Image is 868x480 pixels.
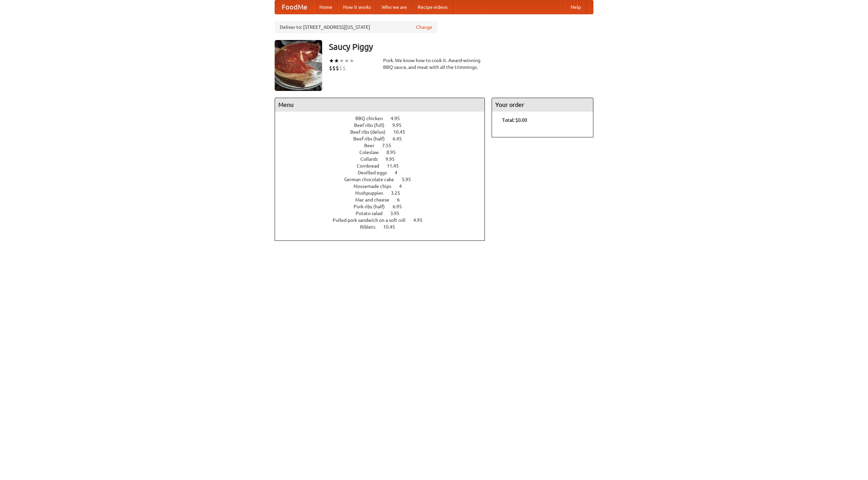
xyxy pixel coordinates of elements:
span: Beef ribs (delux) [350,129,392,135]
div: Deliver to: [STREET_ADDRESS][US_STATE] [275,21,437,33]
li: $ [336,64,339,72]
span: 6 [397,197,407,203]
a: German chocolate cake 5.95 [344,177,423,182]
span: 4 [395,170,404,175]
a: Devilled eggs 4 [358,170,410,175]
span: 10.45 [393,129,412,135]
span: 4.95 [391,116,407,121]
span: Beef ribs (full) [354,122,391,128]
span: 4 [399,184,409,189]
a: Hushpuppies 3.25 [355,190,413,196]
li: ★ [334,57,339,64]
span: 3.95 [390,211,406,216]
li: $ [342,64,346,72]
span: Coleslaw [359,150,386,155]
a: Beef ribs (full) 9.95 [354,122,414,128]
a: Change [416,24,432,31]
span: Beer [364,143,381,148]
h3: Saucy Piggy [329,40,593,54]
a: BBQ chicken 4.95 [355,116,412,121]
a: Pulled pork sandwich on a soft roll 4.95 [333,217,435,223]
a: Beer 7.55 [364,143,404,148]
b: Total: $0.00 [502,117,527,123]
a: Who we are [376,0,412,14]
span: Devilled eggs [358,170,394,175]
span: 9.95 [392,122,408,128]
span: 10.45 [383,224,402,230]
span: 3.25 [391,190,407,196]
a: FoodMe [275,0,314,14]
a: Home [314,0,338,14]
a: Collards 9.95 [360,156,407,162]
span: 5.95 [402,177,418,182]
a: Beef ribs (delux) 10.45 [350,129,418,135]
span: Pulled pork sandwich on a soft roll [333,217,412,223]
li: ★ [329,57,334,64]
span: Potato salad [356,211,389,216]
li: $ [339,64,342,72]
a: Coleslaw 8.95 [359,150,408,155]
li: ★ [344,57,349,64]
a: Mac and cheese 6 [355,197,412,203]
a: Housemade chips 4 [354,184,414,189]
span: Riblets [360,224,382,230]
span: 4.95 [413,217,429,223]
span: 8.95 [387,150,402,155]
span: Pork ribs (half) [354,204,392,209]
a: Beef ribs (half) 6.45 [353,136,414,141]
span: BBQ chicken [355,116,390,121]
span: Collards [360,156,384,162]
a: Cornbread 11.45 [357,163,411,169]
li: ★ [339,57,344,64]
a: Pork ribs (half) 6.95 [354,204,414,209]
span: Mac and cheese [355,197,396,203]
h4: Menu [275,98,485,112]
span: Beef ribs (half) [353,136,392,141]
span: Cornbread [357,163,386,169]
img: angular.jpg [275,40,322,91]
a: Help [565,0,586,14]
li: $ [332,64,336,72]
a: Riblets 10.45 [360,224,408,230]
span: 11.45 [387,163,406,169]
li: $ [329,64,332,72]
span: German chocolate cake [344,177,401,182]
li: ★ [349,57,354,64]
span: 6.45 [393,136,409,141]
span: Housemade chips [354,184,398,189]
a: Recipe videos [412,0,453,14]
span: 6.95 [393,204,409,209]
a: How it works [338,0,376,14]
a: Potato salad 3.95 [356,211,412,216]
span: 7.55 [382,143,398,148]
div: Pork. We know how to cook it. Award-winning BBQ sauce, and meat with all the trimmings. [383,57,485,71]
span: 9.95 [386,156,401,162]
span: Hushpuppies [355,190,390,196]
h4: Your order [492,98,593,112]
